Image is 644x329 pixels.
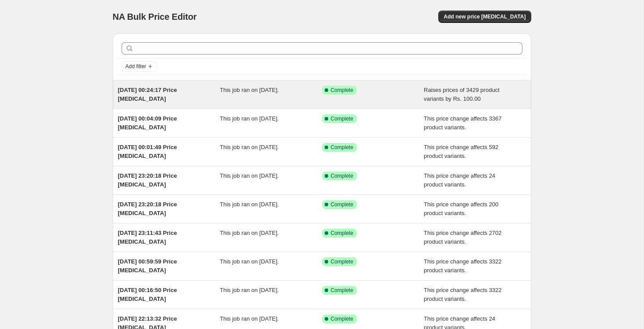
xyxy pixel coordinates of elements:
span: This job ran on [DATE]. [220,115,279,122]
span: This job ran on [DATE]. [220,230,279,236]
span: Complete [331,258,353,265]
span: Complete [331,144,353,151]
button: Add new price [MEDICAL_DATA] [438,11,531,23]
span: This price change affects 3322 product variants. [424,258,502,274]
span: This price change affects 200 product variants. [424,201,499,216]
span: NA Bulk Price Editor [113,12,197,22]
span: This job ran on [DATE]. [220,315,279,322]
span: Complete [331,115,353,122]
button: Add filter [122,61,157,72]
span: [DATE] 00:04:09 Price [MEDICAL_DATA] [118,115,177,131]
span: This price change affects 592 product variants. [424,144,499,159]
span: This job ran on [DATE]. [220,172,279,179]
span: This job ran on [DATE]. [220,258,279,265]
span: This price change affects 24 product variants. [424,172,495,188]
span: Complete [331,287,353,294]
span: Complete [331,230,353,237]
span: [DATE] 00:16:50 Price [MEDICAL_DATA] [118,287,177,302]
span: This job ran on [DATE]. [220,87,279,93]
span: Complete [331,172,353,179]
span: [DATE] 23:20:18 Price [MEDICAL_DATA] [118,201,177,216]
span: [DATE] 00:59:59 Price [MEDICAL_DATA] [118,258,177,274]
span: Add filter [126,63,146,70]
span: Add new price [MEDICAL_DATA] [444,13,526,20]
span: This price change affects 3322 product variants. [424,287,502,302]
span: This price change affects 3367 product variants. [424,115,502,131]
span: [DATE] 00:24:17 Price [MEDICAL_DATA] [118,87,177,102]
span: Complete [331,201,353,208]
span: This price change affects 2702 product variants. [424,230,502,245]
span: [DATE] 00:01:49 Price [MEDICAL_DATA] [118,144,177,159]
span: This job ran on [DATE]. [220,287,279,293]
span: [DATE] 23:11:43 Price [MEDICAL_DATA] [118,230,177,245]
span: Complete [331,87,353,94]
span: [DATE] 23:20:18 Price [MEDICAL_DATA] [118,172,177,188]
span: Complete [331,315,353,322]
span: This job ran on [DATE]. [220,144,279,150]
span: Raises prices of 3429 product variants by Rs. 100.00 [424,87,500,102]
span: This job ran on [DATE]. [220,201,279,208]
